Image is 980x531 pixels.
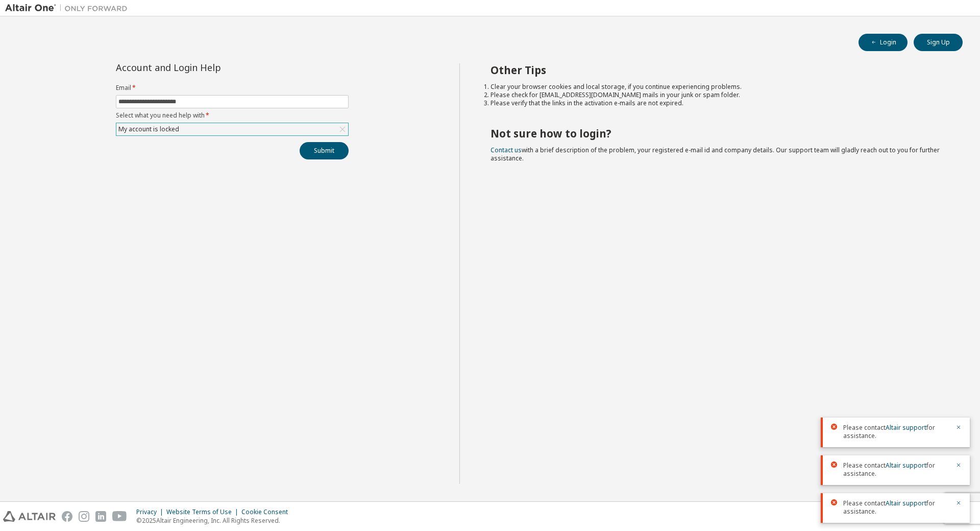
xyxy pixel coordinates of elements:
a: Altair support [886,461,926,470]
img: facebook.svg [62,511,72,522]
h2: Not sure how to login? [491,127,945,140]
li: Please verify that the links in the activation e-mails are not expired. [491,99,945,107]
span: Please contact for assistance. [843,424,949,440]
div: My account is locked [116,123,348,135]
img: youtube.svg [112,511,127,522]
img: linkedin.svg [95,511,106,522]
span: with a brief description of the problem, your registered e-mail id and company details. Our suppo... [491,146,940,163]
button: Submit [300,142,349,159]
button: Sign Up [914,34,963,51]
div: Privacy [136,508,166,516]
button: Login [859,34,908,51]
img: instagram.svg [79,511,89,522]
div: My account is locked [117,124,181,135]
a: Altair support [886,499,926,507]
a: Contact us [491,146,522,154]
label: Email [116,84,349,92]
span: Please contact for assistance. [843,461,949,478]
h2: Other Tips [491,63,945,77]
div: Website Terms of Use [166,508,241,516]
label: Select what you need help with [116,111,349,120]
img: altair_logo.svg [3,511,56,522]
li: Please check for [EMAIL_ADDRESS][DOMAIN_NAME] mails in your junk or spam folder. [491,91,945,99]
span: Please contact for assistance. [843,499,949,516]
div: Cookie Consent [241,508,294,516]
img: Altair One [5,3,133,13]
p: © 2025 Altair Engineering, Inc. All Rights Reserved. [136,516,294,525]
li: Clear your browser cookies and local storage, if you continue experiencing problems. [491,83,945,91]
div: Account and Login Help [116,63,302,72]
a: Altair support [886,423,926,432]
